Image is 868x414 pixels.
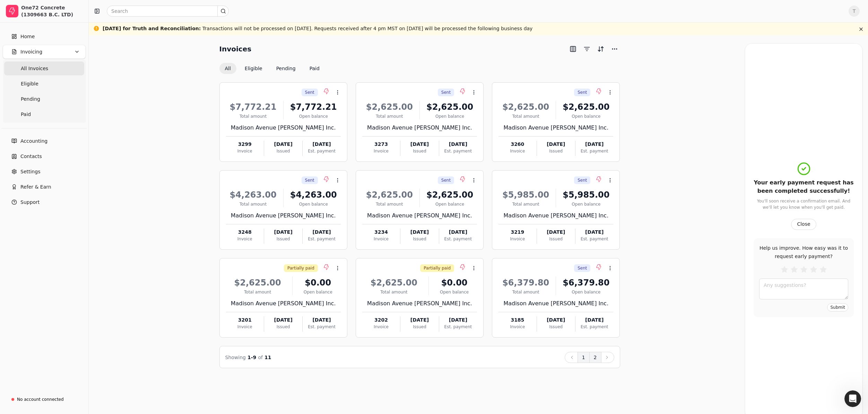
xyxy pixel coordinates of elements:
[759,244,848,260] div: Help us improve. How easy was it to request early payment?
[107,6,229,17] input: Search
[226,316,264,324] div: 3201
[439,141,477,148] div: [DATE]
[589,352,601,363] button: 2
[20,138,47,145] span: Accounting
[400,148,439,154] div: Issued
[226,101,280,113] div: $7,772.21
[286,189,341,201] div: $4,263.00
[304,63,325,74] button: Paid
[578,89,587,96] span: Sent
[305,177,314,183] span: Sent
[303,148,340,154] div: Est. payment
[226,299,341,308] div: Madison Avenue [PERSON_NAME] Inc.
[3,149,86,163] a: Contacts
[362,113,417,119] div: Total amount
[498,141,536,148] div: 3260
[498,189,553,201] div: $5,985.00
[264,316,302,324] div: [DATE]
[17,396,64,403] div: No account connected
[226,141,264,148] div: 3299
[498,299,613,308] div: Madison Avenue [PERSON_NAME] Inc.
[362,212,477,220] div: Madison Avenue [PERSON_NAME] Inc.
[271,63,301,74] button: Pending
[20,168,40,175] span: Settings
[537,236,575,242] div: Issued
[248,355,256,360] span: 1 - 9
[498,113,553,119] div: Total amount
[3,30,86,43] a: Home
[362,201,417,207] div: Total amount
[295,276,341,289] div: $0.00
[400,229,439,236] div: [DATE]
[559,113,613,119] div: Open balance
[849,6,860,17] button: T
[559,201,613,207] div: Open balance
[439,316,477,324] div: [DATE]
[103,26,201,31] span: [DATE] for Truth and Reconciliation :
[3,134,86,148] a: Accounting
[225,355,246,360] span: Showing
[226,212,341,220] div: Madison Avenue [PERSON_NAME] Inc.
[439,236,477,242] div: Est. payment
[4,92,84,106] a: Pending
[498,101,553,113] div: $2,625.00
[595,43,606,55] button: Sort
[362,316,400,324] div: 3202
[362,189,417,201] div: $2,625.00
[226,148,264,154] div: Invoice
[844,390,861,407] iframe: Intercom live chat
[20,199,40,206] span: Support
[559,276,613,289] div: $6,379.80
[362,236,400,242] div: Invoice
[20,33,35,40] span: Home
[3,45,86,59] button: Invoicing
[3,393,86,406] a: No account connected
[303,141,340,148] div: [DATE]
[21,96,40,103] span: Pending
[264,355,271,360] span: 11
[754,179,854,195] div: Your early payment request has been completed successfully!
[264,141,302,148] div: [DATE]
[21,111,31,118] span: Paid
[575,148,613,154] div: Est. payment
[827,303,848,312] button: Submit
[226,113,280,119] div: Total amount
[20,48,42,56] span: Invoicing
[400,324,439,330] div: Issued
[20,183,51,191] span: Refer & Earn
[537,141,575,148] div: [DATE]
[219,63,325,74] div: Invoice filter options
[537,229,575,236] div: [DATE]
[226,236,264,242] div: Invoice
[498,124,613,132] div: Madison Avenue [PERSON_NAME] Inc.
[432,289,477,295] div: Open balance
[400,141,439,148] div: [DATE]
[295,289,341,295] div: Open balance
[4,107,84,121] a: Paid
[498,201,553,207] div: Total amount
[3,195,86,209] button: Support
[559,189,613,201] div: $5,985.00
[264,148,302,154] div: Issued
[286,101,341,113] div: $7,772.21
[362,276,426,289] div: $2,625.00
[264,236,302,242] div: Issued
[226,189,280,201] div: $4,263.00
[21,80,38,88] span: Eligible
[303,324,340,330] div: Est. payment
[578,177,587,183] span: Sent
[103,25,532,32] div: Transactions will not be processed on [DATE]. Requests received after 4 pm MST on [DATE] will be ...
[498,236,536,242] div: Invoice
[226,124,341,132] div: Madison Avenue [PERSON_NAME] Inc.
[498,229,536,236] div: 3219
[362,299,477,308] div: Madison Avenue [PERSON_NAME] Inc.
[264,324,302,330] div: Issued
[498,212,613,220] div: Madison Avenue [PERSON_NAME] Inc.
[264,229,302,236] div: [DATE]
[21,65,48,72] span: All Invoices
[362,289,426,295] div: Total amount
[303,236,340,242] div: Est. payment
[226,229,264,236] div: 3248
[400,316,439,324] div: [DATE]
